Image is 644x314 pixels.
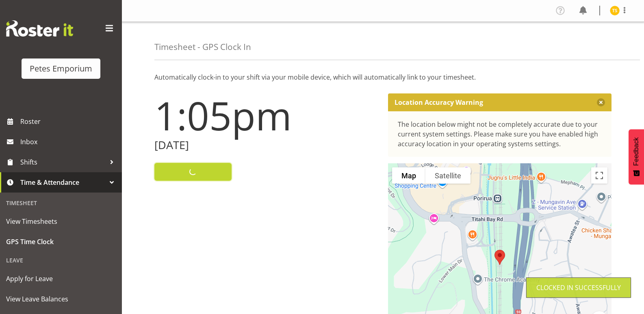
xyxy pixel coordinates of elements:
[591,167,607,184] button: Toggle fullscreen view
[392,167,425,184] button: Show street map
[2,211,120,232] a: View Timesheets
[154,139,378,152] h2: [DATE]
[610,6,620,15] img: tamara-straker11292.jpg
[2,269,120,289] a: Apply for Leave
[30,63,92,75] div: Petes Emporium
[6,293,116,305] span: View Leave Balances
[154,72,611,82] p: Automatically clock-in to your shift via your mobile device, which will automatically link to you...
[20,156,106,168] span: Shifts
[597,98,605,106] button: Close message
[6,273,116,285] span: Apply for Leave
[425,167,471,184] button: Show satellite imagery
[20,115,118,128] span: Roster
[6,20,73,37] img: Rosterit website logo
[2,232,120,252] a: GPS Time Clock
[6,215,116,227] span: View Timesheets
[154,93,378,137] h1: 1:05pm
[20,136,118,148] span: Inbox
[633,137,640,166] span: Feedback
[2,289,120,309] a: View Leave Balances
[629,129,644,184] button: Feedback - Show survey
[20,176,106,188] span: Time & Attendance
[536,283,621,292] div: Clocked in Successfully
[398,119,602,149] div: The location below might not be completely accurate due to your current system settings. Please m...
[395,98,483,106] p: Location Accuracy Warning
[2,195,120,211] div: Timesheet
[154,42,251,52] h4: Timesheet - GPS Clock In
[2,252,120,269] div: Leave
[6,236,116,248] span: GPS Time Clock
